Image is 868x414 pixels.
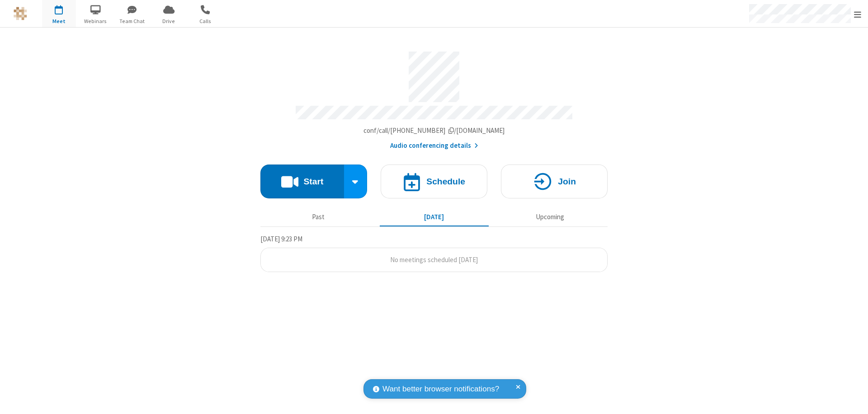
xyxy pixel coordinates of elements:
[260,165,344,198] button: Start
[79,17,113,25] span: Webinars
[264,208,373,226] button: Past
[495,208,604,226] button: Upcoming
[558,177,576,186] h4: Join
[152,17,186,25] span: Drive
[260,235,302,243] span: [DATE] 9:23 PM
[390,141,478,151] button: Audio conferencing details
[381,165,487,198] button: Schedule
[363,126,505,135] span: Copy my meeting room link
[501,165,608,198] button: Join
[382,383,499,395] span: Want better browser notifications?
[426,177,465,186] h4: Schedule
[363,126,505,136] button: Copy my meeting room linkCopy my meeting room link
[344,165,368,198] div: Start conference options
[260,45,608,151] section: Account details
[303,177,323,186] h4: Start
[14,7,27,20] img: QA Selenium DO NOT DELETE OR CHANGE
[189,17,222,25] span: Calls
[390,255,478,264] span: No meetings scheduled [DATE]
[380,208,489,226] button: [DATE]
[115,17,149,25] span: Team Chat
[42,17,76,25] span: Meet
[260,234,608,273] section: Today's Meetings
